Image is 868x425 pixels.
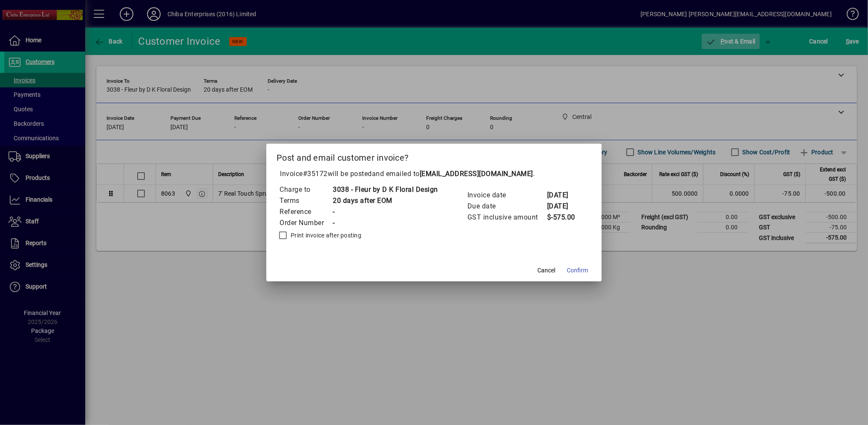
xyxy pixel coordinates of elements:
td: Charge to [279,184,332,195]
b: [EMAIL_ADDRESS][DOMAIN_NAME] [420,170,533,178]
span: Confirm [567,266,588,275]
span: Cancel [537,266,555,275]
button: Cancel [533,263,560,278]
label: Print invoice after posting [289,231,361,240]
td: Reference [279,206,332,217]
td: [DATE] [547,201,581,212]
span: and emailed to [372,170,533,178]
td: - [332,217,438,228]
td: Due date [467,201,547,212]
td: GST inclusive amount [467,212,547,223]
h2: Post and email customer invoice? [266,144,602,168]
td: 20 days after EOM [332,195,438,206]
td: Terms [279,195,332,206]
td: Order Number [279,217,332,228]
td: [DATE] [547,190,581,201]
span: #35172 [303,170,328,178]
td: - [332,206,438,217]
p: Invoice will be posted . [277,169,591,179]
td: $-575.00 [547,212,581,223]
td: 3038 - Fleur by D K Floral Design [332,184,438,195]
td: Invoice date [467,190,547,201]
button: Confirm [563,263,591,278]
